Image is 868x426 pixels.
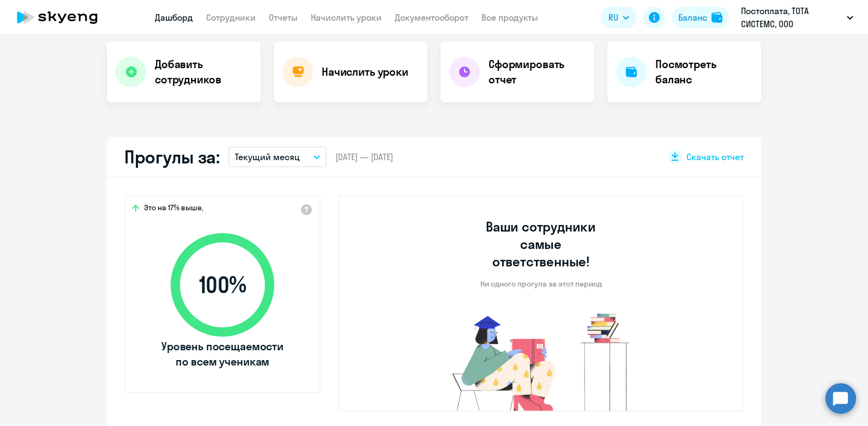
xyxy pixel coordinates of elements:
[155,12,193,23] a: Дашборд
[269,12,298,23] a: Отчеты
[395,12,468,23] a: Документооборот
[686,151,744,163] span: Скачать отчет
[311,12,382,23] a: Начислить уроки
[228,147,327,167] button: Текущий месяц
[206,12,256,23] a: Сотрудники
[322,64,408,80] h4: Начислить уроки
[480,279,602,289] p: Ни одного прогула за этот период
[471,218,611,270] h3: Ваши сотрудники самые ответственные!
[655,57,752,87] h4: Посмотреть баланс
[712,12,722,23] img: balance
[608,11,618,24] span: RU
[335,151,393,163] span: [DATE] — [DATE]
[144,203,203,216] span: Это на 17% выше,
[155,57,252,87] h4: Добавить сотрудников
[432,311,650,411] img: no-truants
[124,146,220,168] h2: Прогулы за:
[489,57,586,87] h4: Сформировать отчет
[235,150,300,163] p: Текущий месяц
[601,7,637,28] button: RU
[741,4,842,31] p: Постоплата, ТОТА СИСТЕМС, ООО
[678,11,707,24] div: Баланс
[160,339,285,369] span: Уровень посещаемости по всем ученикам
[736,4,859,31] button: Постоплата, ТОТА СИСТЕМС, ООО
[160,272,285,298] span: 100 %
[481,12,538,23] a: Все продукты
[672,7,729,28] button: Балансbalance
